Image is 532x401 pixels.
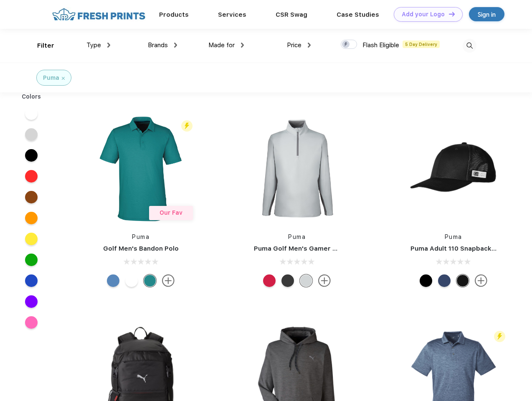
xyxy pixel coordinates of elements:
span: Brands [148,41,168,49]
img: func=resize&h=266 [398,113,509,224]
div: Ski Patrol [263,274,276,287]
img: flash_active_toggle.svg [181,120,193,132]
a: CSR Swag [276,11,307,18]
div: Puma Black [281,274,294,287]
div: Pma Blk Pma Blk [420,274,432,287]
span: Made for [208,41,235,49]
span: Our Fav [160,209,182,216]
img: more.svg [475,274,487,287]
a: Puma [445,233,462,240]
img: func=resize&h=266 [85,113,196,224]
img: dropdown.png [308,43,311,48]
img: desktop_search.svg [463,39,476,53]
div: Colors [15,92,48,101]
a: Puma [288,233,306,240]
a: Products [159,11,189,18]
img: flash_active_toggle.svg [494,331,505,342]
div: Peacoat with Qut Shd [438,274,451,287]
img: more.svg [162,274,175,287]
div: Sign in [478,10,496,19]
a: Sign in [469,7,504,21]
img: fo%20logo%202.webp [50,7,148,22]
img: DT [449,12,455,16]
img: dropdown.png [107,43,110,48]
div: Lake Blue [107,274,119,287]
div: Add your Logo [402,11,445,18]
div: High Rise [300,274,312,287]
div: Green Lagoon [144,274,156,287]
img: dropdown.png [174,43,177,48]
img: filter_cancel.svg [62,77,65,80]
span: Price [287,41,301,49]
a: Puma [132,233,149,240]
img: more.svg [318,274,331,287]
span: Flash Eligible [362,41,399,49]
div: Filter [37,41,54,51]
img: func=resize&h=266 [241,113,352,224]
div: Puma [43,74,59,82]
span: Type [86,41,101,49]
a: Golf Men's Bandon Polo [103,245,179,252]
a: Services [218,11,246,18]
div: Bright White [125,274,138,287]
a: Puma Golf Men's Gamer Golf Quarter-Zip [254,245,386,252]
div: Pma Blk with Pma Blk [456,274,469,287]
span: 5 Day Delivery [403,41,440,48]
img: dropdown.png [241,43,244,48]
